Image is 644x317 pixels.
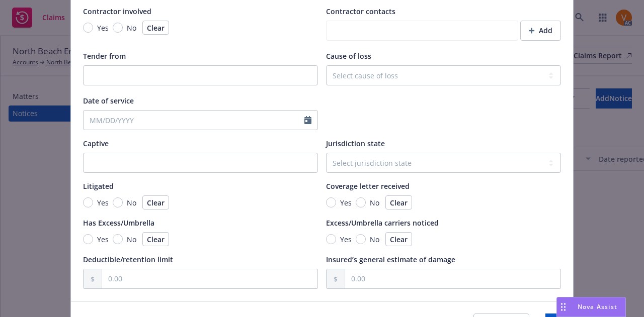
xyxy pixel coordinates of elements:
input: Yes [83,197,93,207]
span: Coverage letter received [326,181,410,191]
button: Clear [385,232,412,246]
span: Clear [390,198,408,207]
span: Yes [340,234,352,245]
button: Clear [142,195,169,209]
input: Yes [326,197,336,207]
span: Cause of loss [326,51,371,61]
input: No [113,234,123,244]
span: Tender from [83,51,126,61]
span: No [370,234,379,245]
input: 0.00 [102,269,317,288]
button: Clear [385,195,412,209]
input: No [113,197,123,207]
span: Litigated [83,181,114,191]
span: No [127,197,136,208]
span: No [127,23,136,33]
span: Contractor contacts [326,7,395,16]
input: Yes [326,234,336,244]
span: Yes [97,197,109,208]
button: Nova Assist [556,297,626,317]
input: MM/DD/YYYY [84,111,304,130]
input: No [113,23,123,33]
span: Contractor involved [83,7,151,16]
span: Excess/Umbrella carriers noticed [326,218,439,228]
span: Has Excess/Umbrella [83,218,154,228]
button: Clear [142,21,169,35]
button: Clear [142,232,169,246]
span: Clear [147,198,165,207]
span: Insured’s general estimate of damage [326,255,455,264]
span: Yes [340,197,352,208]
input: No [356,234,366,244]
span: Date of service [83,96,134,105]
input: Yes [83,23,93,33]
span: Jurisdiction state [326,139,385,148]
span: Captive [83,139,109,148]
input: 0.00 [345,269,560,288]
span: No [370,197,379,208]
span: Yes [97,23,109,33]
span: Deductible/retention limit [83,255,173,264]
input: Yes [83,234,93,244]
input: No [356,197,366,207]
span: Nova Assist [578,302,617,311]
span: Clear [147,23,165,33]
span: No [127,234,136,245]
div: Add [529,21,552,40]
button: Add [520,21,561,41]
span: Clear [390,235,408,244]
span: Yes [97,234,109,245]
span: Clear [147,235,165,244]
svg: Calendar [304,116,311,124]
div: Drag to move [557,297,570,316]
